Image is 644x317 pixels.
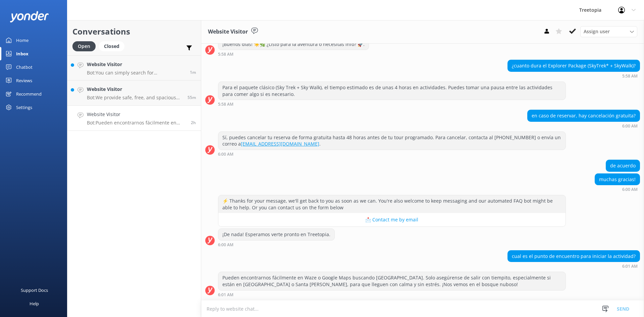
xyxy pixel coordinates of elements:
[622,124,638,128] strong: 6:00 AM
[218,102,233,106] strong: 5:58 AM
[507,264,640,268] div: 06:01am 17-Aug-2025 (UTC -06:00) America/Mexico_City
[67,55,201,81] a: Website VisitorBot:You can simply search for [GEOGRAPHIC_DATA] on Google Maps or Waze, and it wil...
[606,160,640,171] div: de acuerdo
[622,264,638,268] strong: 6:01 AM
[72,41,96,51] div: Open
[87,111,186,118] h4: Website Visitor
[67,106,201,131] a: Website VisitorBot:Pueden encontrarnos fácilmente en Waze o Google Maps buscando [GEOGRAPHIC_DATA...
[218,152,233,156] strong: 6:00 AM
[72,42,99,50] a: Open
[10,11,49,22] img: yonder-white-logo.png
[218,213,566,226] button: 📩 Contact me by email
[218,39,369,50] div: ¡Buenos días! ☀️🌿 ¿Listo para la aventura o necesitas info? 🚀.
[508,60,640,71] div: ¿cuanto dura el Explorer Package (SkyTrek* + SkyWalk)?
[16,74,32,87] div: Reviews
[622,74,638,78] strong: 5:58 AM
[16,60,33,74] div: Chatbot
[241,141,319,147] a: [EMAIL_ADDRESS][DOMAIN_NAME]
[87,120,186,126] p: Bot: Pueden encontrarnos fácilmente en Waze o Google Maps buscando [GEOGRAPHIC_DATA]. Solo asegúr...
[190,69,196,75] span: 08:35am 17-Aug-2025 (UTC -06:00) America/Mexico_City
[218,102,566,106] div: 05:58am 17-Aug-2025 (UTC -06:00) America/Mexico_City
[218,52,233,56] strong: 5:58 AM
[622,188,638,192] strong: 6:00 AM
[218,52,369,56] div: 05:58am 17-Aug-2025 (UTC -06:00) America/Mexico_City
[21,283,48,297] div: Support Docs
[508,251,640,262] div: cual es el punto de encuentro para iniciar la actividad?
[72,25,196,38] h2: Conversations
[527,123,640,128] div: 06:00am 17-Aug-2025 (UTC -06:00) America/Mexico_City
[218,272,566,290] div: Pueden encontrarnos fácilmente en Waze o Google Maps buscando [GEOGRAPHIC_DATA]. Solo asegúrense ...
[595,187,640,192] div: 06:00am 17-Aug-2025 (UTC -06:00) America/Mexico_City
[16,34,29,47] div: Home
[16,87,42,101] div: Recommend
[87,86,182,93] h4: Website Visitor
[595,174,640,185] div: muchas gracias!
[218,132,566,150] div: Sí, puedes cancelar tu reserva de forma gratuita hasta 48 horas antes de tu tour programado. Para...
[584,28,610,35] span: Assign user
[208,28,248,36] h3: Website Visitor
[218,82,566,100] div: Para el paquete clásico (Sky Trek + Sky Walk), el tiempo estimado es de unas 4 horas en actividad...
[528,110,640,121] div: en caso de reservar, hay cancelación gratuita?
[87,95,182,101] p: Bot: We provide safe, free, and spacious parking for our visitors. Enjoy a worry-free experience ...
[187,95,196,100] span: 07:42am 17-Aug-2025 (UTC -06:00) America/Mexico_City
[67,81,201,106] a: Website VisitorBot:We provide safe, free, and spacious parking for our visitors. Enjoy a worry-fr...
[218,243,233,247] strong: 6:00 AM
[87,61,185,68] h4: Website Visitor
[16,101,32,114] div: Settings
[507,73,640,78] div: 05:58am 17-Aug-2025 (UTC -06:00) America/Mexico_City
[580,26,637,37] div: Assign User
[218,195,566,213] div: ⚡ Thanks for your message, we'll get back to you as soon as we can. You're also welcome to keep m...
[99,42,128,50] a: Closed
[16,47,29,60] div: Inbox
[191,120,196,125] span: 06:01am 17-Aug-2025 (UTC -06:00) America/Mexico_City
[218,152,566,156] div: 06:00am 17-Aug-2025 (UTC -06:00) America/Mexico_City
[30,297,39,310] div: Help
[218,292,566,297] div: 06:01am 17-Aug-2025 (UTC -06:00) America/Mexico_City
[218,229,334,240] div: ¡De nada! Esperamos verte pronto en Treetopia.
[87,70,185,76] p: Bot: You can simply search for [GEOGRAPHIC_DATA] on Google Maps or Waze, and it will direct you t...
[218,242,335,247] div: 06:00am 17-Aug-2025 (UTC -06:00) America/Mexico_City
[99,41,124,51] div: Closed
[218,293,233,297] strong: 6:01 AM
